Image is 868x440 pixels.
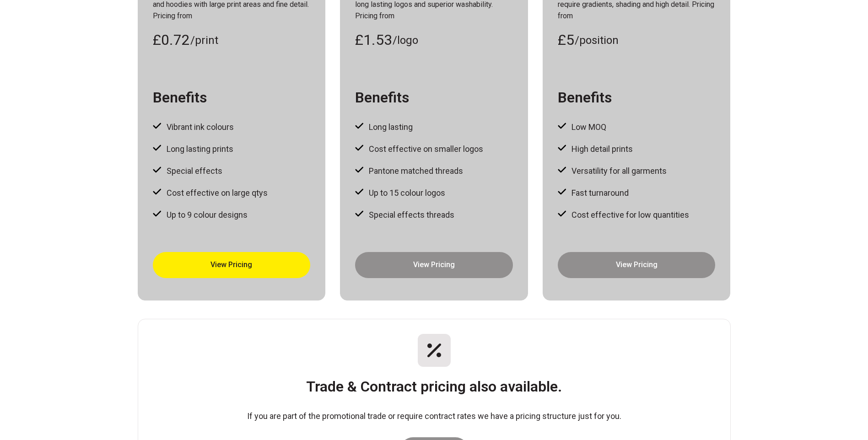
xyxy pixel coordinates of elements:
li: Pantone matched threads [355,165,483,177]
h3: Benefits [153,89,207,106]
span: £0.72 [153,29,190,52]
li: Vibrant ink colours [153,121,268,134]
li: Cost effective on large qtys [153,187,268,199]
span: /print [190,32,218,49]
iframe: Chat Widget [715,341,868,440]
span: /logo [393,32,418,49]
span: £5 [558,29,574,52]
h3: Trade & Contract pricing also available. [247,378,621,395]
li: Cost effective on smaller logos [355,143,483,156]
li: Long lasting [355,121,483,134]
li: Fast turnaround [558,187,689,199]
a: View Pricing [153,252,311,278]
li: Special effects [153,165,268,177]
h3: Benefits [558,89,612,106]
span: £1.53 [355,29,392,52]
li: Low MOQ [558,121,689,134]
li: High detail prints [558,143,689,156]
a: View Pricing [355,252,513,278]
a: View Pricing [558,252,716,278]
li: Long lasting prints [153,143,268,156]
span: /position [575,32,619,49]
li: Special effects threads [355,209,483,221]
div: Widget pro chat [715,341,868,440]
p: If you are part of the promotional trade or require contract rates we have a pricing structure ju... [247,410,621,423]
li: Cost effective for low quantities [558,209,689,221]
li: Up to 15 colour logos [355,187,483,199]
li: Up to 9 colour designs [153,209,268,221]
li: Versatility for all garments [558,165,689,177]
h3: Benefits [355,89,409,106]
